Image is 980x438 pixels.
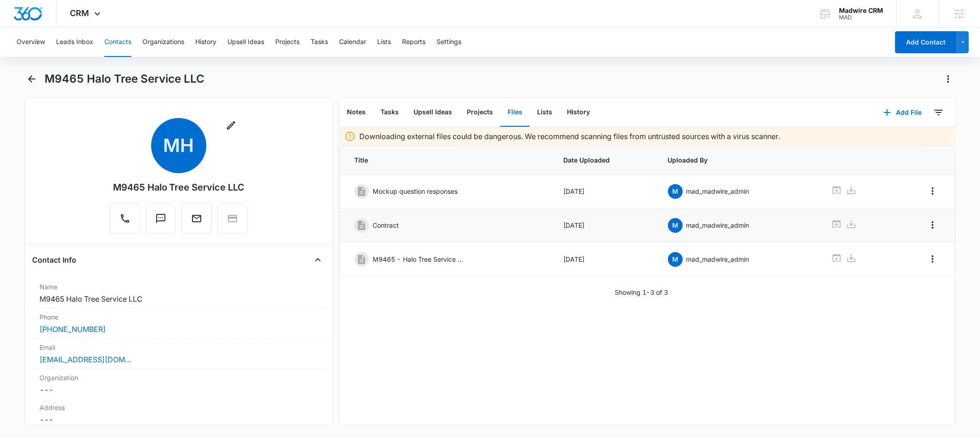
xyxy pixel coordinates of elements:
button: Lists [530,98,560,127]
p: Contract [373,220,399,230]
button: Files [500,98,530,127]
div: account id [839,14,883,21]
dd: --- [40,414,317,425]
dd: M9465 Halo Tree Service LLC [40,293,317,304]
p: Showing 1-3 of 3 [615,287,668,297]
button: Overflow Menu [925,218,940,232]
dd: --- [40,384,317,395]
h4: Contact Info [32,254,76,265]
div: Email[EMAIL_ADDRESS][DOMAIN_NAME] [32,339,325,369]
button: Lists [377,28,391,57]
button: Upsell Ideas [227,28,264,57]
button: Email [181,203,212,234]
span: MH [151,118,206,173]
button: Organizations [142,28,184,57]
p: M9465 - Halo Tree Service LLC - [PERSON_NAME].pdf [373,254,465,264]
div: Organization--- [32,369,325,399]
button: Calendar [339,28,366,57]
button: Text [146,203,176,234]
span: Uploaded By [668,155,809,165]
div: M9465 Halo Tree Service LLC [113,180,245,194]
span: Date Uploaded [563,155,646,165]
button: Projects [275,28,300,57]
a: Email [181,218,212,225]
a: [EMAIL_ADDRESS][DOMAIN_NAME] [40,354,131,365]
label: Name [40,282,317,292]
label: Organization [40,373,317,382]
button: Projects [459,98,500,127]
button: Notes [340,98,373,127]
p: mad_madwire_admin [686,186,749,196]
div: account name [839,7,883,14]
button: Call [110,203,140,234]
p: Mockup question responses [373,186,458,196]
a: [PHONE_NUMBER] [40,324,106,335]
label: Phone [40,312,317,322]
p: mad_madwire_admin [686,220,749,230]
button: Settings [436,28,461,57]
button: Overflow Menu [925,184,940,198]
label: Email [40,343,317,352]
button: Filters [931,105,946,120]
h1: M9465 Halo Tree Service LLC [45,72,204,86]
button: Add File [874,101,931,124]
button: History [560,98,597,127]
button: Add Contact [895,31,957,53]
button: Close [311,253,325,267]
button: Upsell Ideas [406,98,459,127]
button: Contacts [104,28,131,57]
button: Leads Inbox [56,28,93,57]
button: Actions [941,72,956,86]
td: [DATE] [552,174,657,208]
button: Tasks [373,98,406,127]
td: [DATE] [552,242,657,276]
p: mad_madwire_admin [686,254,749,264]
div: Phone[PHONE_NUMBER] [32,309,325,339]
p: Downloading external files could be dangerous. We recommend scanning files from untrusted sources... [359,131,780,142]
button: Reports [402,28,425,57]
span: CRM [70,8,90,18]
td: [DATE] [552,208,657,242]
span: m [668,218,683,233]
span: m [668,184,683,199]
a: Text [146,218,176,225]
a: Call [110,218,140,225]
button: History [195,28,216,57]
button: Back [24,72,39,86]
button: Overview [17,28,45,57]
button: Tasks [311,28,328,57]
button: Overflow Menu [925,252,940,266]
label: Address [40,403,317,412]
span: m [668,252,683,267]
span: Title [354,155,542,165]
div: Address--- [32,399,325,429]
div: NameM9465 Halo Tree Service LLC [32,278,325,309]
